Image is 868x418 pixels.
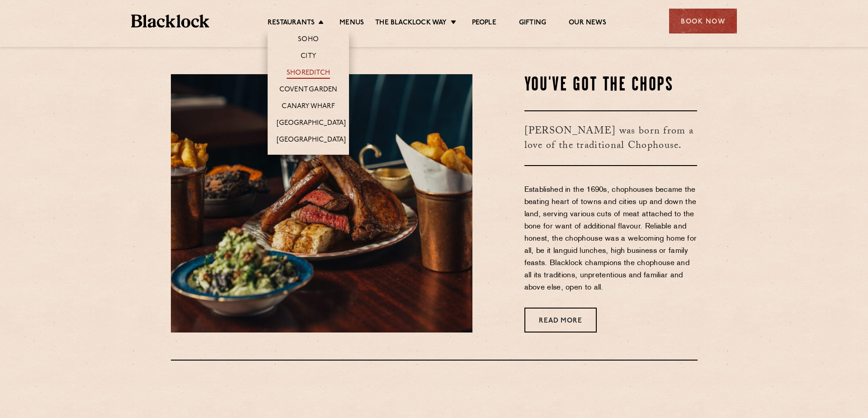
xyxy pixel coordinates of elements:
img: BL_Textured_Logo-footer-cropped.svg [131,14,209,28]
a: Our News [569,19,606,28]
div: Book Now [669,9,737,33]
a: Menus [340,19,364,28]
p: Established in the 1690s, chophouses became the beating heart of towns and cities up and down the... [524,184,698,294]
a: Shoreditch [287,69,330,79]
a: Read More [524,308,597,332]
a: Restaurants [268,19,315,28]
a: Covent Garden [279,85,338,95]
a: The Blacklock Way [375,19,447,28]
a: [GEOGRAPHIC_DATA] [277,119,346,129]
a: Gifting [519,19,546,28]
h3: [PERSON_NAME] was born from a love of the traditional Chophouse. [524,110,698,166]
a: Canary Wharf [282,102,335,112]
a: Soho [298,35,319,45]
a: People [472,19,496,28]
a: [GEOGRAPHIC_DATA] [277,136,346,146]
a: City [301,52,316,62]
h2: You've Got The Chops [524,74,698,97]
